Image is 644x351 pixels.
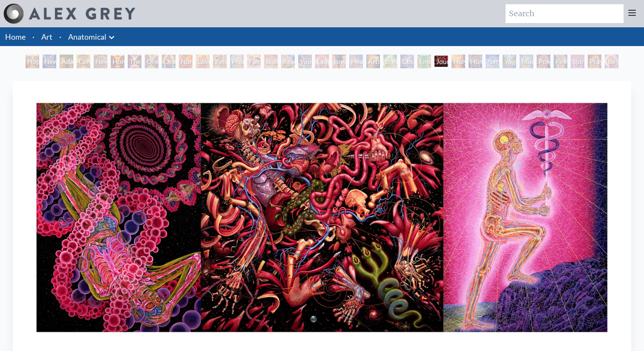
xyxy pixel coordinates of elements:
div: Spirit Animates the Flesh [571,55,584,68]
div: Networks [486,55,499,68]
a: Home [5,32,26,41]
div: Family [247,55,261,68]
div: Laughing Man [315,55,329,68]
div: The Kiss [128,55,141,68]
div: Firewalking [554,55,567,68]
div: Zena Lotus [213,55,227,68]
div: Human Geometry [469,55,482,68]
div: Be a Good Human Being [605,55,618,68]
div: Yogi & the Möbius Sphere [503,55,516,68]
input: Search [506,4,624,23]
div: Boo-boo [264,55,278,68]
div: Hope [26,55,39,68]
div: Young & Old [298,55,312,68]
div: Contemplation [77,55,90,68]
div: Holy Grail [111,55,124,68]
div: Bond [383,55,397,68]
div: Artist's Hand [366,55,380,68]
div: Love Circuit [196,55,210,68]
div: Cosmic Lovers [400,55,414,68]
div: Journey of the Wounded Healer [434,55,448,68]
div: New Man New Woman [94,55,107,68]
li: · [29,27,38,46]
div: Power to the Peaceful [537,55,550,68]
div: Adam & Eve [60,55,73,68]
a: Anatomical [68,31,106,43]
div: New Man [DEMOGRAPHIC_DATA]: [DEMOGRAPHIC_DATA] Mind [43,55,56,68]
div: Holy Fire [451,55,465,68]
div: Emerald Grail [417,55,431,68]
div: Reading [281,55,295,68]
div: Ocean of Love Bliss [162,55,175,68]
li: · [56,27,65,46]
div: Nursing [179,55,193,68]
a: Art [41,31,52,43]
div: Breathing [332,55,346,68]
div: Mudra [520,55,533,68]
div: Promise [230,55,244,68]
div: One Taste [145,55,158,68]
div: Praying Hands [588,55,601,68]
div: Healing [349,55,363,68]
